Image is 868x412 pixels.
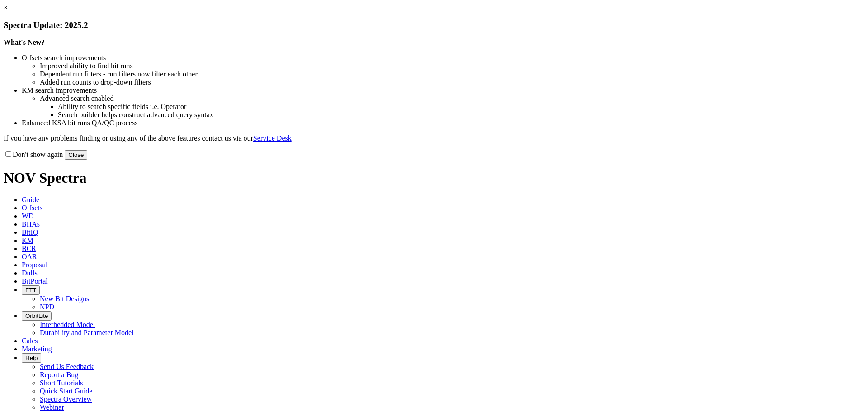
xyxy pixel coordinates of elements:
[40,70,864,78] li: Dependent run filters - run filters now filter each other
[4,20,864,30] h3: Spectra Update: 2025.2
[22,204,42,212] span: Offsets
[22,345,52,353] span: Marketing
[25,313,48,319] span: OrbitLite
[4,134,864,142] p: If you have any problems finding or using any of the above features contact us via our
[40,403,64,411] a: Webinar
[25,287,36,294] span: FTT
[4,170,864,186] h1: NOV Spectra
[22,253,37,260] span: OAR
[58,111,864,119] li: Search builder helps construct advanced query syntax
[40,387,92,395] a: Quick Start Guide
[40,62,864,70] li: Improved ability to find bit runs
[40,321,95,328] a: Interbedded Model
[40,379,83,387] a: Short Tutorials
[40,295,89,303] a: New Bit Designs
[58,103,864,111] li: Ability to search specific fields i.e. Operator
[22,261,47,269] span: Proposal
[40,363,94,370] a: Send Us Feedback
[22,196,39,204] span: Guide
[40,371,78,379] a: Report a Bug
[22,212,34,220] span: WD
[22,119,864,127] li: Enhanced KSA bit runs QA/QC process
[25,355,38,361] span: Help
[4,38,45,46] strong: What's New?
[5,151,11,157] input: Don't show again
[40,95,864,103] li: Advanced search enabled
[40,395,92,403] a: Spectra Overview
[22,277,48,285] span: BitPortal
[22,86,864,95] li: KM search improvements
[22,245,36,252] span: BCR
[65,150,87,160] button: Close
[40,303,54,311] a: NPD
[40,329,134,336] a: Durability and Parameter Model
[4,151,63,158] label: Don't show again
[22,228,38,236] span: BitIQ
[253,134,292,142] a: Service Desk
[22,54,864,62] li: Offsets search improvements
[22,220,40,228] span: BHAs
[22,237,33,244] span: KM
[4,4,8,11] a: ×
[22,337,38,345] span: Calcs
[22,269,38,277] span: Dulls
[40,78,864,86] li: Added run counts to drop-down filters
